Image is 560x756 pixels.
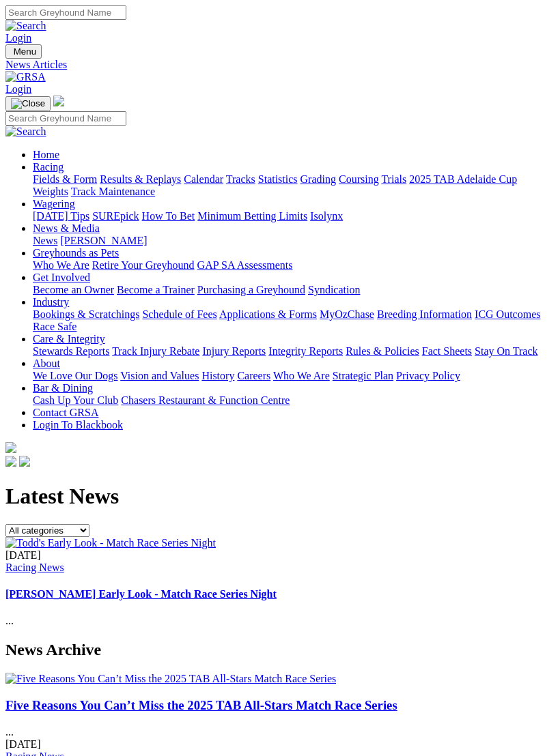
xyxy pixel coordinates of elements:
a: Racing [33,161,64,173]
a: Track Maintenance [71,186,155,197]
div: Industry [33,308,555,333]
a: GAP SA Assessments [197,259,293,271]
a: Breeding Information [377,308,472,320]
a: [PERSON_NAME] [60,235,147,246]
div: Bar & Dining [33,394,555,407]
a: Who We Are [273,370,330,381]
a: Integrity Reports [268,345,343,357]
a: Stewards Reports [33,345,109,357]
a: Wagering [33,198,75,209]
img: logo-grsa-white.png [53,96,64,106]
a: Bar & Dining [33,382,93,394]
span: Menu [14,46,36,57]
a: Racing News [5,562,64,573]
a: History [201,370,234,381]
a: Retire Your Greyhound [92,259,195,271]
a: Coursing [339,173,379,185]
a: Greyhounds as Pets [33,247,119,259]
a: Fact Sheets [422,345,472,357]
a: Fields & Form [33,173,97,185]
a: Purchasing a Greyhound [197,284,305,295]
a: Privacy Policy [396,370,460,381]
a: Get Involved [33,272,90,283]
img: GRSA [5,71,46,83]
a: News & Media [33,222,100,234]
a: News [33,235,57,246]
img: facebook.svg [5,456,16,467]
div: Get Involved [33,284,555,296]
div: Care & Integrity [33,345,555,358]
a: Strategic Plan [333,370,393,381]
a: Bookings & Scratchings [33,308,139,320]
a: Chasers Restaurant & Function Centre [121,394,290,406]
a: Calendar [184,173,223,185]
a: [DATE] Tips [33,210,89,222]
span: [DATE] [5,738,41,750]
a: Become a Trainer [117,284,195,295]
a: ICG Outcomes [475,308,540,320]
button: Toggle navigation [5,44,42,59]
a: Tracks [226,173,255,185]
a: Rules & Policies [346,345,419,357]
a: Injury Reports [202,345,266,357]
a: Schedule of Fees [142,308,216,320]
a: Minimum Betting Limits [197,210,307,222]
a: Login [5,32,31,44]
div: News & Media [33,235,555,247]
a: Care & Integrity [33,333,105,345]
img: Todd's Early Look - Match Race Series Night [5,537,216,549]
a: Track Injury Rebate [112,345,199,357]
a: Contact GRSA [33,407,98,418]
div: Racing [33,173,555,198]
img: Close [11,98,45,109]
a: Applications & Forms [219,308,317,320]
a: Who We Are [33,259,89,271]
a: [PERSON_NAME] Early Look - Match Race Series Night [5,588,277,600]
a: SUREpick [92,210,139,222]
a: About [33,358,60,369]
img: Search [5,20,46,32]
h2: News Archive [5,641,555,659]
a: Cash Up Your Club [33,394,118,406]
a: Syndication [308,284,360,295]
a: Trials [381,173,406,185]
div: Greyhounds as Pets [33,259,555,272]
a: Become an Owner [33,284,114,295]
img: twitter.svg [19,456,30,467]
a: Weights [33,186,68,197]
a: Grading [300,173,336,185]
a: News Articles [5,59,555,71]
a: Race Safe [33,321,76,332]
a: 2025 TAB Adelaide Cup [409,173,517,185]
a: Results & Replays [100,173,181,185]
div: ... [5,549,555,628]
div: About [33,370,555,382]
div: Wagering [33,210,555,222]
a: Stay On Track [475,345,537,357]
h1: Latest News [5,484,555,509]
img: Search [5,126,46,138]
img: Five Reasons You Can’t Miss the 2025 TAB All-Stars Match Race Series [5,673,336,685]
a: Login [5,83,31,95]
a: How To Bet [142,210,195,222]
a: Vision and Values [120,370,199,381]
a: Industry [33,296,69,308]
input: Search [5,5,126,20]
a: We Love Our Dogs [33,370,117,381]
a: Home [33,149,59,160]
a: Isolynx [310,210,343,222]
button: Toggle navigation [5,96,51,111]
img: logo-grsa-white.png [5,442,16,453]
a: Statistics [258,173,298,185]
a: MyOzChase [320,308,374,320]
a: Login To Blackbook [33,419,123,431]
span: [DATE] [5,549,41,561]
a: Careers [237,370,270,381]
a: Five Reasons You Can’t Miss the 2025 TAB All-Stars Match Race Series [5,698,397,712]
input: Search [5,111,126,126]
